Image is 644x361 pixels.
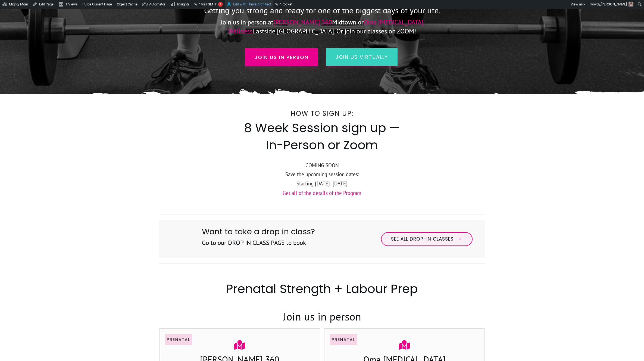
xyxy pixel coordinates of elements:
[159,161,485,179] p: COMING SOON Save the upcoming session dates:
[198,18,446,36] p: Join us in person at Midtown or Eastside [GEOGRAPHIC_DATA]. Or join our classes on ZOOM!
[159,179,485,188] p: Starting [DATE]- [DATE]
[291,109,354,118] span: How to Sign Up:
[326,48,398,66] a: join us virtually
[601,2,627,6] span: [PERSON_NAME]
[167,336,190,343] p: Prenatal
[381,232,473,246] a: See All Drop-in Classes
[273,18,332,26] span: [PERSON_NAME] 360
[177,2,190,6] span: Insights
[159,280,485,304] h2: Prenatal Strength + Labour Prep
[244,119,400,154] span: 8 Week Session sign up — In-Person or Zoom
[159,3,485,18] p: Getting you strong and ready for one of the biggest days of your life.
[283,190,361,196] a: Get all of the details of the Program
[160,305,484,328] h3: Join us in person
[228,18,423,35] span: Oma [MEDICAL_DATA] Wellness
[218,2,223,7] span: !
[336,54,388,60] span: join us virtually
[583,3,586,6] span: ▼
[202,226,315,237] span: Want to take a drop in class?
[391,236,454,242] span: See All Drop-in Classes
[202,238,315,254] h3: Go to our DROP IN CLASS PAGE to book
[332,336,355,343] p: Prenatal
[245,48,318,66] a: Join us in person
[255,54,308,61] span: Join us in person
